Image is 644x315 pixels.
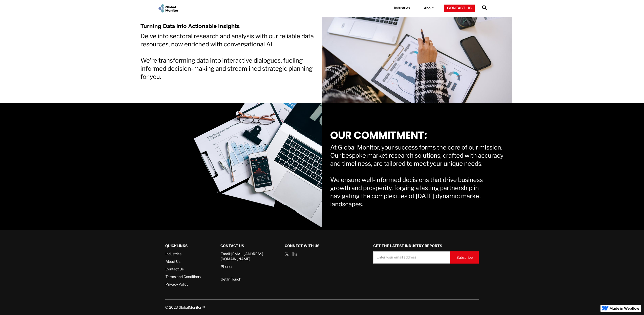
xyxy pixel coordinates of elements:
a: Terms and Conditions [165,274,201,279]
a: Get In Touch [221,272,241,282]
img: Made in Webflow [610,307,639,310]
strong: GET THE LATEST INDUSTRY REPORTS [373,244,442,248]
div: QUICKLINKS [165,240,201,251]
div: Delve into sectoral research and analysis with our reliable data resources, now enriched with con... [140,32,314,81]
a: Industries [391,6,413,11]
h1: Turning Data into Actionable Insights [140,24,240,30]
strong: Contact Us [220,244,244,248]
a: home [158,4,179,13]
a: Industries [165,251,201,256]
div: © 2023 GlobalMonitor™ [165,305,479,310]
span:  [482,4,487,11]
input: Subscribe [450,251,479,264]
a: Contact Us [444,5,475,12]
a: Privacy Policy [165,282,201,287]
a: Contact Us [165,267,201,272]
a: About Us [165,259,201,264]
form: Demo Request [373,251,479,264]
a: Email: [EMAIL_ADDRESS][DOMAIN_NAME] [221,251,270,262]
a: Phone: [221,264,232,269]
a: About [421,6,437,11]
h1: OUR COMMITMENT: [330,130,504,141]
input: Enter your email address [373,251,450,264]
a:  [482,3,487,13]
strong: Connect with us [285,244,319,248]
div: At Global Monitor, your success forms the core of our mission. Our bespoke market research soluti... [330,143,504,208]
